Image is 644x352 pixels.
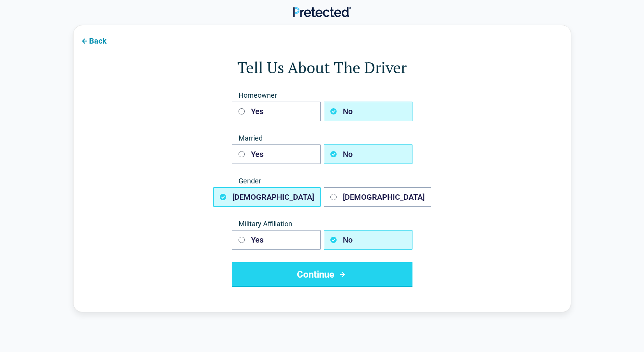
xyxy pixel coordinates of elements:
[74,32,113,49] button: Back
[232,134,412,143] span: Married
[324,187,431,207] button: [DEMOGRAPHIC_DATA]
[324,144,412,164] button: No
[232,176,412,186] span: Gender
[232,144,321,164] button: Yes
[213,187,321,207] button: [DEMOGRAPHIC_DATA]
[324,230,412,250] button: No
[105,56,540,78] h1: Tell Us About The Driver
[324,102,412,121] button: No
[232,91,412,100] span: Homeowner
[232,102,321,121] button: Yes
[232,262,412,287] button: Continue
[232,219,412,229] span: Military Affiliation
[232,230,321,250] button: Yes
